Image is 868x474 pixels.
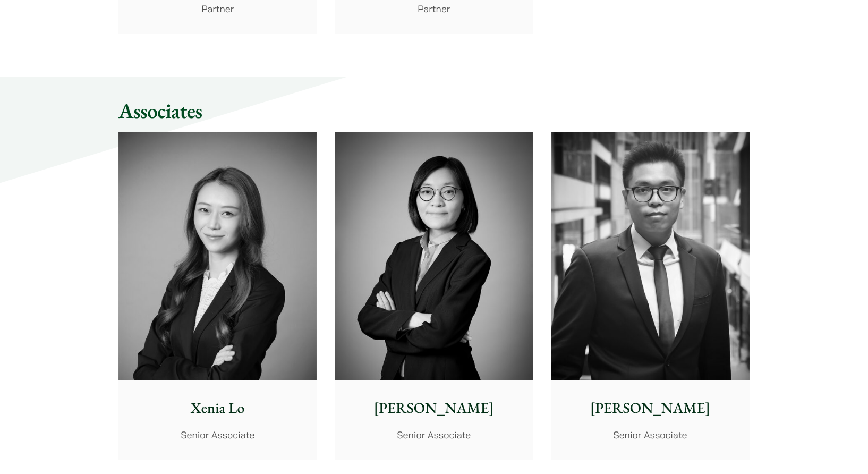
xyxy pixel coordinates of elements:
[343,428,524,442] p: Senior Associate
[127,397,308,419] p: Xenia Lo
[559,397,741,419] p: [PERSON_NAME]
[127,428,308,442] p: Senior Associate
[343,2,524,16] p: Partner
[559,428,741,442] p: Senior Associate
[551,132,749,460] a: [PERSON_NAME] Senior Associate
[335,132,533,460] a: [PERSON_NAME] Senior Associate
[127,2,308,16] p: Partner
[118,132,317,460] a: Xenia Lo Senior Associate
[118,98,750,123] h2: Associates
[343,397,524,419] p: [PERSON_NAME]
